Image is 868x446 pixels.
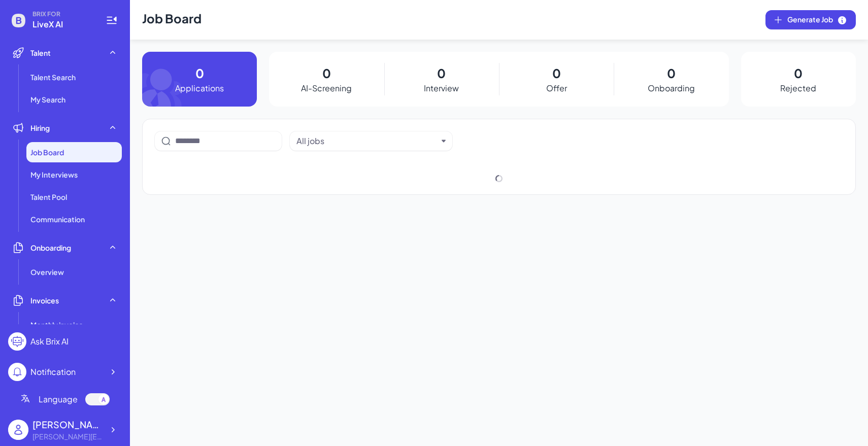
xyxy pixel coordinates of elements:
[32,431,104,442] div: Maggie@joinbrix.com
[30,147,64,157] span: Job Board
[787,14,847,25] span: Generate Job
[30,366,76,378] div: Notification
[30,94,65,105] span: My Search
[32,18,93,30] span: LiveX AI
[546,82,567,94] p: Offer
[794,64,803,82] p: 0
[32,418,104,431] div: Maggie
[296,135,438,147] button: All jobs
[552,64,561,82] p: 0
[30,243,71,253] span: Onboarding
[30,320,83,330] span: Monthly invoice
[30,169,78,180] span: My Interviews
[296,135,324,147] div: All jobs
[322,64,331,82] p: 0
[30,72,76,82] span: Talent Search
[424,82,459,94] p: Interview
[30,48,51,58] span: Talent
[30,123,50,133] span: Hiring
[437,64,446,82] p: 0
[30,295,59,305] span: Invoices
[648,82,695,94] p: Onboarding
[780,82,816,94] p: Rejected
[8,420,28,440] img: user_logo.png
[32,10,93,18] span: BRIX FOR
[30,267,64,277] span: Overview
[765,10,856,29] button: Generate Job
[39,393,78,405] span: Language
[30,214,85,224] span: Communication
[667,64,676,82] p: 0
[301,82,352,94] p: AI-Screening
[30,192,67,202] span: Talent Pool
[30,335,69,348] div: Ask Brix AI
